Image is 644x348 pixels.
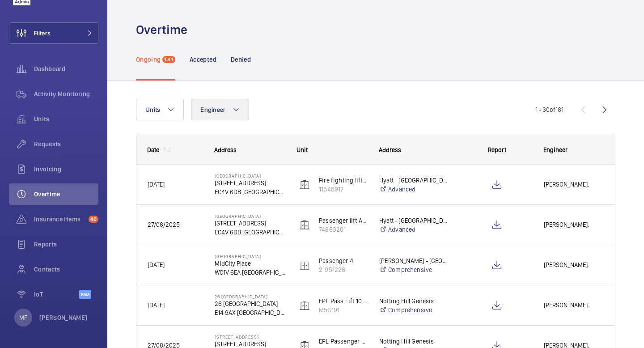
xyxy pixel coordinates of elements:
span: 27/08/2025 [148,221,180,228]
p: EPL Passenger Lift 72-101 [319,337,368,346]
span: Overtime [34,190,98,199]
button: Units [136,99,184,120]
span: Report [488,146,506,153]
p: MF [19,313,27,322]
p: 74963201 [319,225,368,234]
a: Comprehensive [379,265,450,274]
span: Requests [34,140,98,149]
p: 21951226 [319,265,368,274]
p: MidCity Place [215,259,285,268]
span: Dashboard [34,64,98,73]
a: Advanced [379,225,450,234]
p: EC4V 6DB [GEOGRAPHIC_DATA] [215,187,285,196]
span: [DATE] [148,181,165,188]
p: Passenger 4 [319,256,368,265]
span: 1 - 30 181 [535,106,563,113]
p: Hyatt - [GEOGRAPHIC_DATA] [379,216,450,225]
img: elevator.svg [299,300,310,311]
button: Engineer [191,99,249,120]
span: [PERSON_NAME]. [544,300,604,310]
p: [GEOGRAPHIC_DATA] [215,173,285,178]
p: [STREET_ADDRESS] [215,219,285,228]
span: 48 [89,216,98,223]
p: M56191 [319,306,368,314]
span: 181 [162,56,175,63]
p: WC1V 6EA [GEOGRAPHIC_DATA] [215,268,285,277]
h1: Overtime [136,21,193,38]
span: Invoicing [34,165,98,174]
p: 11545917 [319,185,368,194]
span: Filters [34,29,51,38]
p: Accepted [190,55,216,64]
span: [DATE] [148,261,165,268]
p: Ongoing [136,55,161,64]
a: Comprehensive [379,306,450,314]
p: 26 [GEOGRAPHIC_DATA] [215,294,285,299]
p: 26 [GEOGRAPHIC_DATA] [215,299,285,308]
p: [STREET_ADDRESS] [215,334,285,340]
p: Notting Hill Genesis [379,297,450,306]
p: [PERSON_NAME] - [GEOGRAPHIC_DATA] [379,256,450,265]
p: Hyatt - [GEOGRAPHIC_DATA] [379,176,450,185]
p: Fire fighting lift mp500 [319,176,368,185]
span: Address [214,146,237,153]
p: E14 9AX [GEOGRAPHIC_DATA] [215,308,285,317]
span: Units [34,115,98,123]
span: Reports [34,240,98,249]
span: [PERSON_NAME]. [544,260,604,270]
span: Engineer [543,146,568,153]
span: [PERSON_NAME]. [544,220,604,230]
p: [STREET_ADDRESS] [215,178,285,187]
span: Contacts [34,265,98,274]
span: Units [145,106,160,113]
span: Address [379,146,401,153]
p: Notting Hill Genesis [379,337,450,346]
span: Engineer [200,106,225,113]
p: [GEOGRAPHIC_DATA] [215,254,285,259]
p: [PERSON_NAME] [39,313,88,322]
p: EC4V 6DB [GEOGRAPHIC_DATA] [215,228,285,237]
span: [PERSON_NAME]. [544,179,604,190]
span: [DATE] [148,301,165,309]
div: Date [147,146,159,153]
p: [GEOGRAPHIC_DATA] [215,213,285,219]
span: Beta [79,290,91,299]
button: Filters [9,22,98,44]
span: Insurance items [34,215,85,224]
a: Advanced [379,185,450,194]
span: IoT [34,290,79,299]
img: elevator.svg [299,179,310,190]
p: Passenger lift A left side [319,216,368,225]
img: elevator.svg [299,260,310,271]
span: Unit [297,146,308,153]
p: Denied [231,55,251,64]
p: EPL Pass Lift 10 Flrs Only [319,297,368,306]
span: Activity Monitoring [34,89,98,98]
img: elevator.svg [299,220,310,230]
span: of [550,106,555,113]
